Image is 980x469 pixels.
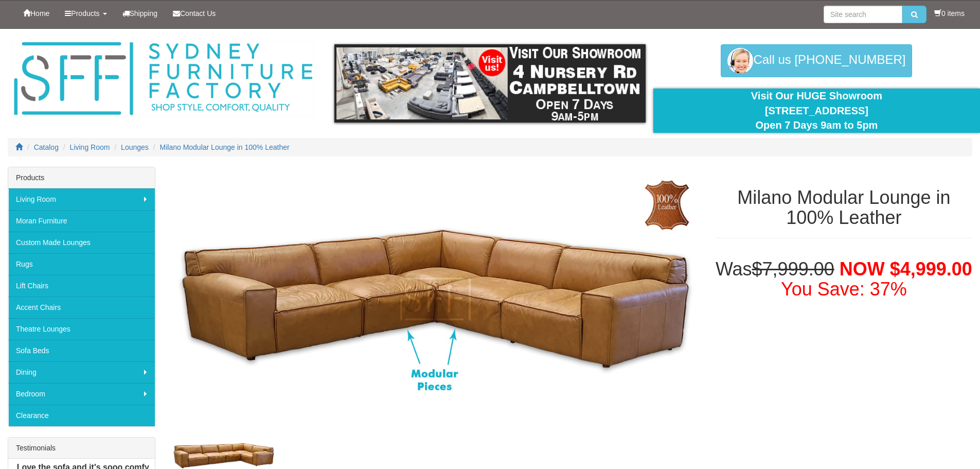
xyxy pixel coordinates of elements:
a: Catalog [34,143,59,151]
a: Accent Chairs [8,297,155,318]
a: Custom Made Lounges [8,232,155,253]
a: Theatre Lounges [8,318,155,340]
img: Sydney Furniture Factory [9,39,317,119]
a: Shipping [115,1,166,26]
span: NOW $4,999.00 [840,258,972,280]
a: Bedroom [8,383,155,405]
a: Home [15,1,57,26]
a: Sofa Beds [8,340,155,361]
input: Site search [824,6,902,23]
span: Contact Us [180,9,216,18]
a: Dining [8,361,155,383]
a: Lift Chairs [8,275,155,297]
img: showroom.gif [334,44,646,123]
a: Clearance [8,405,155,426]
div: Products [8,167,155,188]
a: Living Room [8,188,155,210]
a: Lounges [121,143,149,151]
h1: Was [716,259,972,300]
del: $7,999.00 [752,258,834,280]
a: Products [57,1,114,26]
div: Visit Our HUGE Showroom [STREET_ADDRESS] Open 7 Days 9am to 5pm [661,89,972,133]
font: You Save: 37% [781,279,907,300]
li: 0 items [934,8,965,19]
h1: Milano Modular Lounge in 100% Leather [716,187,972,228]
a: Milano Modular Lounge in 100% Leather [160,143,290,151]
span: Products [71,9,99,18]
span: Home [30,9,49,18]
span: Shipping [130,9,158,18]
a: Living Room [70,143,110,151]
a: Rugs [8,253,155,275]
a: Contact Us [165,1,223,26]
a: Moran Furniture [8,210,155,232]
div: Testimonials [8,438,155,459]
